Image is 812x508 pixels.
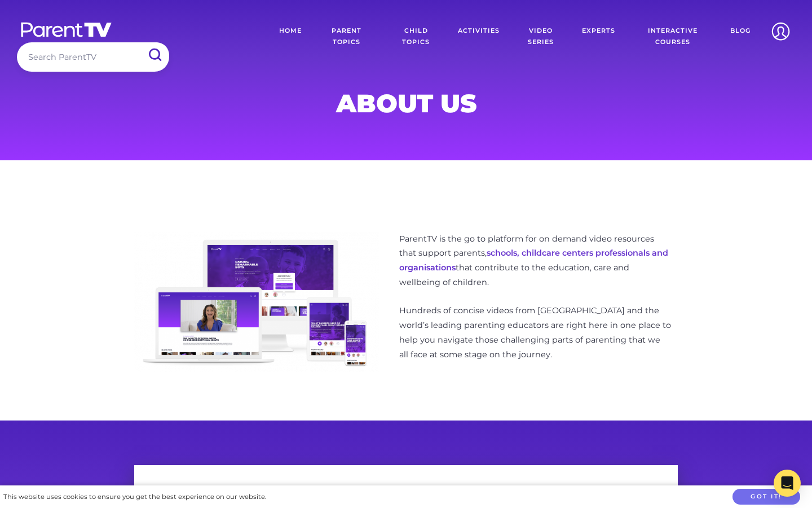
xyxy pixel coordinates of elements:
a: Activities [449,17,508,56]
a: Experts [573,17,624,56]
img: Account [766,17,795,46]
h1: About Us [134,92,678,115]
a: schools, childcare centers professionals and organisations [399,248,668,273]
input: Search ParentTV [17,42,169,71]
button: Got it! [732,489,800,505]
a: Interactive Courses [624,17,722,56]
div: Open Intercom Messenger [774,470,801,497]
p: Hundreds of concise videos from [GEOGRAPHIC_DATA] and the world’s leading parenting educators are... [399,304,671,362]
a: Home [271,17,310,56]
p: ParentTV is the go to platform for on demand video resources that support parents, that contribut... [399,232,671,291]
input: Submit [140,42,169,68]
a: Child Topics [383,17,450,56]
div: This website uses cookies to ensure you get the best experience on our website. [3,491,266,503]
a: Video Series [508,17,573,56]
img: parenttv-logo-white.4c85aaf.svg [20,21,113,38]
a: Blog [722,17,759,56]
img: devices-700x400.png [134,232,379,372]
a: Parent Topics [310,17,383,56]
